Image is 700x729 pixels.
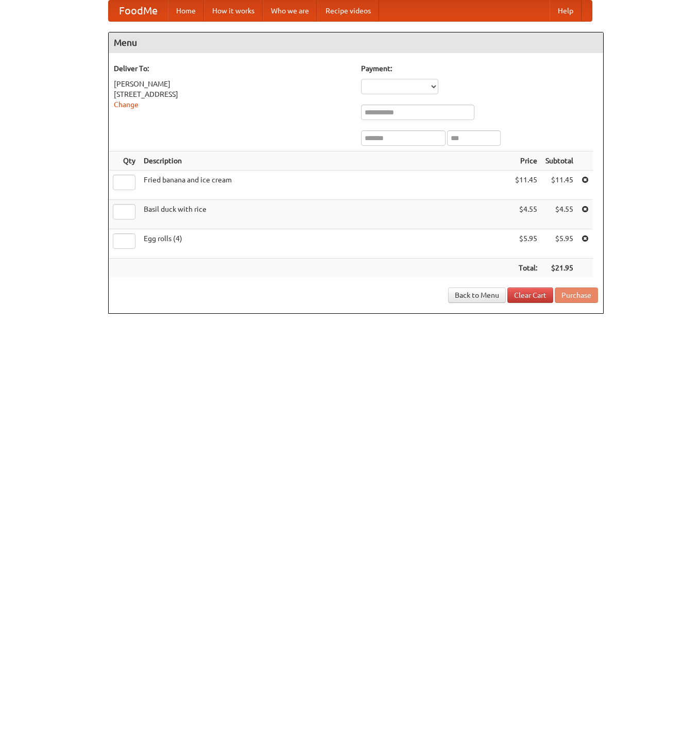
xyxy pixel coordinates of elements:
th: $21.95 [541,259,577,278]
th: Description [140,151,511,171]
td: $11.45 [541,171,577,200]
a: Back to Menu [448,287,506,303]
a: FoodMe [109,1,168,21]
td: Egg rolls (4) [140,229,511,259]
a: Who we are [263,1,317,21]
a: Help [550,1,582,21]
th: Price [511,151,541,171]
th: Subtotal [541,151,577,171]
td: $11.45 [511,171,541,200]
a: Change [114,100,139,109]
th: Total: [511,259,541,278]
th: Qty [109,151,140,171]
h4: Menu [109,32,603,53]
a: Clear Cart [507,287,553,303]
td: Fried banana and ice cream [140,171,511,200]
td: $4.55 [541,200,577,229]
div: [PERSON_NAME] [114,79,351,89]
h5: Deliver To: [114,63,351,74]
a: How it works [204,1,263,21]
a: Recipe videos [317,1,379,21]
div: [STREET_ADDRESS] [114,89,351,99]
button: Purchase [555,287,598,303]
td: $4.55 [511,200,541,229]
h5: Payment: [361,63,598,74]
td: Basil duck with rice [140,200,511,229]
td: $5.95 [541,229,577,259]
td: $5.95 [511,229,541,259]
a: Home [168,1,204,21]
